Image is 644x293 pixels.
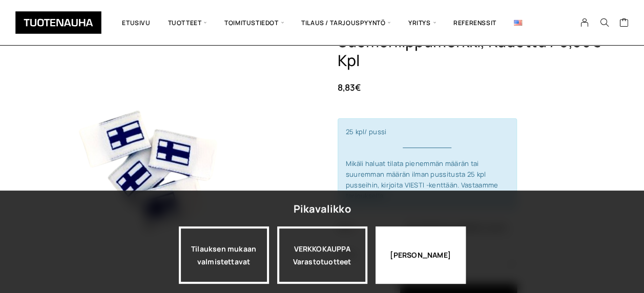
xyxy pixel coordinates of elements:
[15,11,101,34] img: Tuotenauha Oy
[159,8,216,37] span: Tuotteet
[277,226,367,284] a: VERKKOKAUPPAVarastotuotteet
[293,200,350,218] div: Pikavalikko
[355,81,361,93] span: €
[113,8,159,37] a: Etusivu
[338,81,361,93] bdi: 8,83
[514,20,522,26] img: English
[346,127,509,200] span: 25 kpl/ pussi Mikäli haluat tilata pienemmän määrän tai suuremman määrän ilman pussitusta 25 kpl ...
[179,226,269,284] a: Tilauksen mukaan valmistettavat
[376,226,466,284] div: [PERSON_NAME]
[594,18,614,27] button: Search
[338,32,622,70] h1: Suomenlippumerkki, Kudottu / 0,35€ Kpl
[216,8,293,37] span: Toimitustiedot
[619,17,629,30] a: Cart
[575,18,595,27] a: My Account
[445,8,505,37] a: Referenssit
[277,226,367,284] div: VERKKOKAUPPA Varastotuotteet
[400,8,445,37] span: Yritys
[293,8,400,37] span: Tilaus / Tarjouspyyntö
